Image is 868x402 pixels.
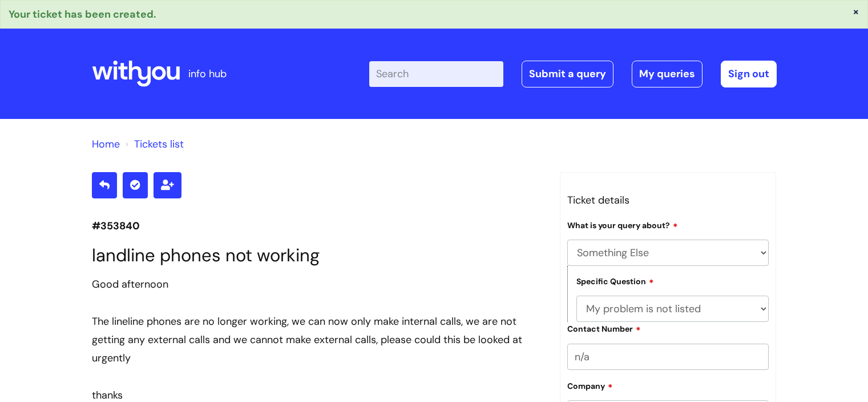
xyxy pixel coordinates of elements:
li: Solution home [92,135,120,153]
label: Contact Number [567,323,641,334]
input: Search [369,61,503,86]
h3: Ticket details [567,191,769,209]
label: What is your query about? [567,219,678,230]
label: Specific Question [576,275,654,286]
p: info hub [188,65,227,83]
p: #353840 [92,217,543,235]
div: | - [369,61,777,87]
h1: landline phones not working [92,245,543,266]
div: The lineline phones are no longer working, we can now only make internal calls, we are not gettin... [92,312,543,368]
label: Company [567,380,613,391]
div: Good afternoon [92,275,543,293]
button: × [853,6,859,17]
a: Home [92,137,120,151]
a: Submit a query [522,61,613,87]
a: My queries [632,61,703,87]
a: Tickets list [134,137,184,151]
li: Tickets list [123,135,184,153]
a: Sign out [721,61,777,87]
